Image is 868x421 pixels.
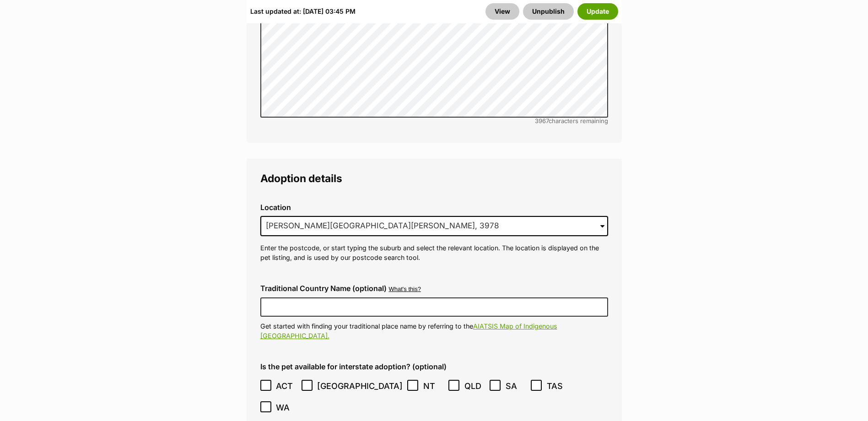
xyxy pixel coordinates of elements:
p: Get started with finding your traditional place name by referring to the [260,321,608,341]
span: ACT [276,380,297,392]
input: Enter suburb or postcode [260,216,608,236]
span: NT [423,380,444,392]
a: View [485,3,519,20]
span: WA [276,401,297,414]
label: Location [260,203,608,211]
span: [GEOGRAPHIC_DATA] [317,380,403,392]
span: 3967 [535,117,549,124]
span: SA [506,380,526,392]
label: Traditional Country Name (optional) [260,284,387,292]
div: Last updated at: [DATE] 03:45 PM [250,3,356,20]
legend: Adoption details [260,173,608,184]
button: Unpublish [523,3,574,20]
button: Update [577,3,618,20]
div: characters remaining [260,118,608,124]
span: TAS [547,380,567,392]
label: Is the pet available for interstate adoption? (optional) [260,362,608,371]
span: QLD [464,380,485,392]
button: What's this? [389,286,421,293]
p: Enter the postcode, or start typing the suburb and select the relevant location. The location is ... [260,243,608,263]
